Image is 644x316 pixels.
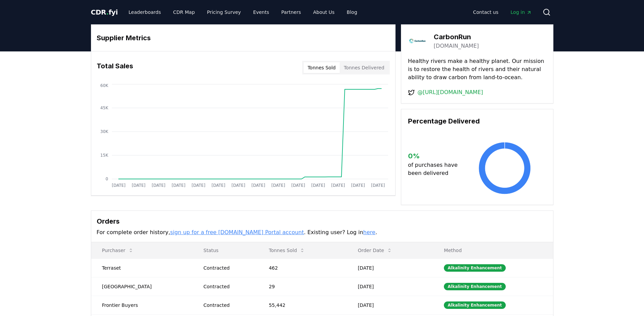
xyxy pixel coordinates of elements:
tspan: [DATE] [231,183,245,188]
a: @[URL][DOMAIN_NAME] [418,88,483,96]
tspan: [DATE] [271,183,285,188]
tspan: [DATE] [371,183,385,188]
tspan: 15K [100,153,108,158]
a: here [363,229,375,235]
p: Healthy rivers make a healthy planet. Our mission is to restore the health of rivers and their na... [408,57,546,82]
a: [DOMAIN_NAME] [434,42,479,50]
tspan: 0 [105,177,108,181]
a: CDR.fyi [91,7,118,17]
tspan: [DATE] [151,183,165,188]
td: 29 [258,277,347,296]
tspan: 45K [100,106,108,110]
div: Contracted [204,283,253,290]
button: Tonnes Delivered [340,62,388,73]
tspan: [DATE] [191,183,205,188]
tspan: 60K [100,83,108,88]
button: Tonnes Sold [304,62,340,73]
button: Purchaser [97,244,139,257]
h3: Total Sales [97,61,133,74]
td: [GEOGRAPHIC_DATA] [91,277,193,296]
img: CarbonRun-logo [408,31,427,50]
tspan: [DATE] [251,183,265,188]
div: Contracted [204,265,253,271]
a: Leaderboards [123,6,166,18]
p: Status [198,247,253,254]
tspan: [DATE] [211,183,225,188]
button: Tonnes Sold [263,244,310,257]
h3: Orders [97,216,548,226]
div: Alkalinity Enhancement [444,301,505,309]
tspan: [DATE] [351,183,365,188]
td: 55,442 [258,296,347,314]
a: Log in [505,6,537,18]
td: Terraset [91,258,193,277]
h3: Percentage Delivered [408,116,546,126]
tspan: [DATE] [132,183,145,188]
a: About Us [308,6,340,18]
a: sign up for a free [DOMAIN_NAME] Portal account [170,229,304,235]
a: Events [248,6,275,18]
td: [DATE] [347,296,433,314]
span: . [106,8,109,16]
a: CDR Map [168,6,200,18]
td: [DATE] [347,277,433,296]
a: Pricing Survey [201,6,246,18]
a: Blog [341,6,363,18]
h3: Supplier Metrics [97,33,390,43]
div: Contracted [204,302,253,309]
td: 462 [258,258,347,277]
tspan: [DATE] [171,183,185,188]
nav: Main [123,6,362,18]
a: Partners [276,6,306,18]
h3: CarbonRun [434,32,479,42]
tspan: [DATE] [331,183,345,188]
tspan: [DATE] [291,183,305,188]
p: of purchases have been delivered [408,161,463,177]
tspan: [DATE] [311,183,325,188]
h3: 0 % [408,151,463,161]
div: Alkalinity Enhancement [444,283,505,290]
p: For complete order history, . Existing user? Log in . [97,228,548,236]
a: Contact us [468,6,504,18]
td: Frontier Buyers [91,296,193,314]
span: Log in [510,9,531,16]
button: Order Date [352,244,398,257]
div: Alkalinity Enhancement [444,264,505,272]
tspan: [DATE] [112,183,125,188]
span: CDR fyi [91,8,118,16]
nav: Main [468,6,537,18]
p: Method [438,247,547,254]
tspan: 30K [100,129,108,134]
td: [DATE] [347,258,433,277]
